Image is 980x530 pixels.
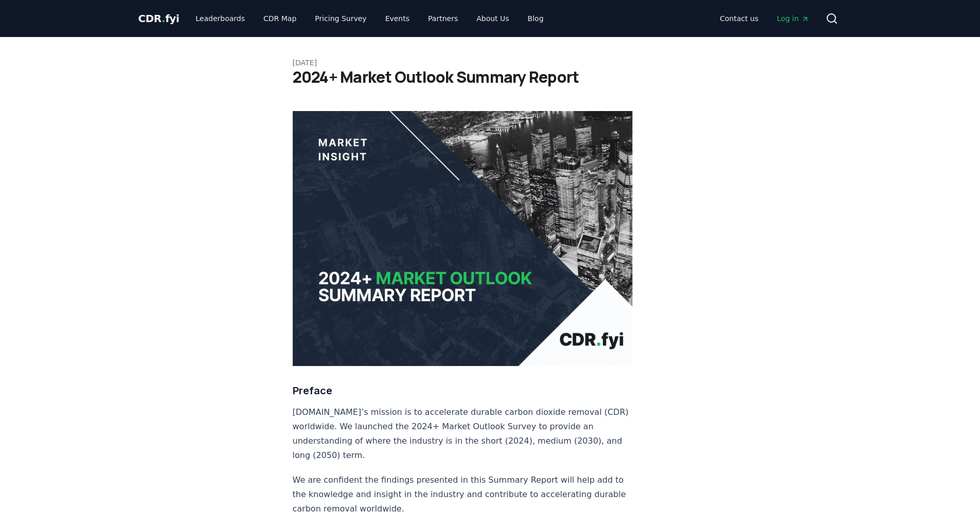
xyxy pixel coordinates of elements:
[468,9,517,28] a: About Us
[769,9,817,28] a: Log in
[255,9,305,28] a: CDR Map
[138,11,180,26] a: CDR.fyi
[293,473,633,516] p: We are confident the findings presented in this Summary Report will help add to the knowledge and...
[293,405,633,463] p: [DOMAIN_NAME]’s mission is to accelerate durable carbon dioxide removal (CDR) worldwide. We launc...
[777,13,809,24] span: Log in
[520,9,552,28] a: Blog
[293,111,633,366] img: blog post image
[711,9,767,28] a: Contact us
[293,68,688,86] h1: 2024+ Market Outlook Summary Report
[293,382,633,399] h3: Preface
[420,9,466,28] a: Partners
[138,12,180,25] span: CDR fyi
[162,12,165,25] span: .
[377,9,418,28] a: Events
[187,9,253,28] a: Leaderboards
[711,9,817,28] nav: Main
[307,9,375,28] a: Pricing Survey
[293,58,688,68] p: [DATE]
[187,9,551,28] nav: Main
